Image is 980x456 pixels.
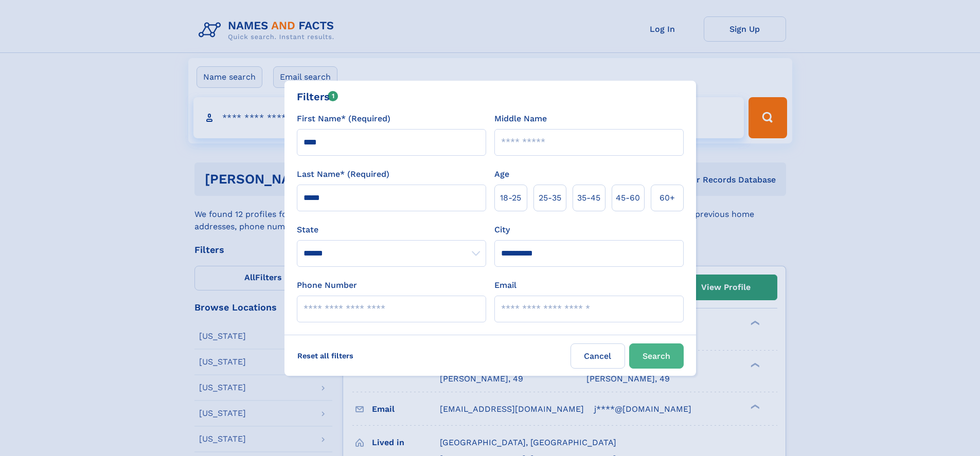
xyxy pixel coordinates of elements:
[297,279,357,291] label: Phone Number
[297,168,389,180] label: Last Name* (Required)
[494,168,509,180] label: Age
[500,192,521,204] span: 18‑25
[291,343,360,368] label: Reset all filters
[494,279,516,291] label: Email
[539,192,561,204] span: 25‑35
[616,192,640,204] span: 45‑60
[297,89,338,104] div: Filters
[494,113,547,125] label: Middle Name
[494,224,510,236] label: City
[297,113,390,125] label: First Name* (Required)
[629,343,684,369] button: Search
[297,224,486,236] label: State
[571,343,625,369] label: Cancel
[660,192,675,204] span: 60+
[577,192,600,204] span: 35‑45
